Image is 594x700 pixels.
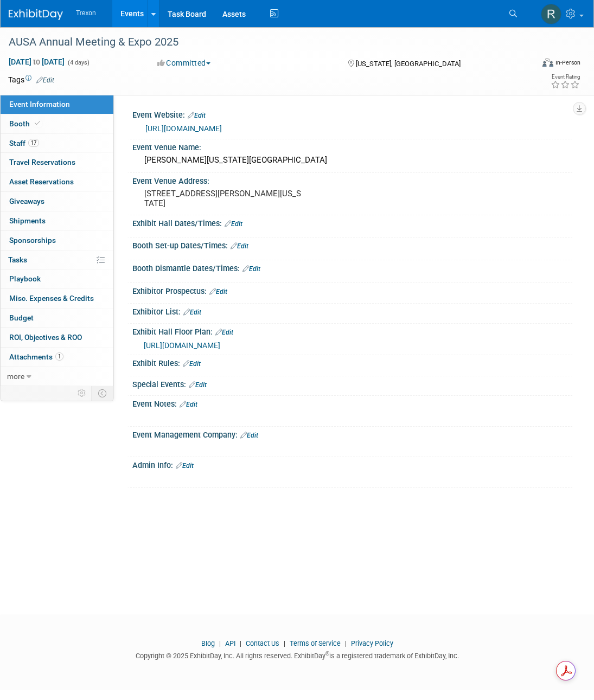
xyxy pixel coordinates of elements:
a: more [1,367,113,386]
span: Giveaways [9,197,44,205]
a: Terms of Service [290,639,341,647]
span: (4 days) [67,59,90,66]
span: Sponsorships [9,236,56,245]
span: ROI, Objectives & ROO [9,333,82,342]
span: Trexon [76,9,96,17]
span: Tasks [8,255,27,264]
span: | [342,639,349,647]
div: Event Venue Address: [132,173,572,187]
a: Booth [1,114,113,133]
pre: [STREET_ADDRESS][PERSON_NAME][US_STATE] [144,189,304,208]
div: Exhibitor List: [132,304,572,318]
a: Edit [209,288,227,296]
div: Event Venue Name: [132,139,572,153]
img: ExhibitDay [9,9,63,20]
div: Special Events: [132,376,572,390]
span: Travel Reservations [9,158,75,166]
td: Toggle Event Tabs [92,386,114,400]
a: Edit [189,381,207,389]
span: | [281,639,288,647]
a: API [225,639,235,647]
td: Personalize Event Tab Strip [73,386,92,400]
div: Event Management Company: [132,427,572,441]
a: Edit [225,220,242,228]
a: Budget [1,309,113,327]
button: Committed [154,57,215,68]
div: Event Format [492,56,580,73]
a: Edit [180,401,197,408]
span: Shipments [9,216,46,225]
div: Event Rating [551,74,580,80]
a: Edit [183,309,201,316]
a: [URL][DOMAIN_NAME] [145,124,222,133]
img: Ryan Flores [541,4,561,24]
span: Budget [9,313,34,322]
a: Attachments1 [1,348,113,367]
div: In-Person [555,59,580,67]
a: Playbook [1,269,113,288]
div: Exhibit Hall Dates/Times: [132,215,572,229]
span: Asset Reservations [9,177,74,186]
span: | [237,639,244,647]
sup: ® [325,651,329,657]
i: Booth reservation complete [35,120,40,126]
div: Booth Set-up Dates/Times: [132,237,572,252]
td: Tags [8,74,54,85]
a: Edit [36,76,54,84]
div: [PERSON_NAME][US_STATE][GEOGRAPHIC_DATA] [140,152,564,169]
a: Giveaways [1,192,113,211]
a: Edit [215,329,233,336]
span: Booth [9,119,42,128]
span: [DATE] [DATE] [8,57,65,67]
span: 17 [28,139,39,147]
a: Blog [201,639,215,647]
span: Playbook [9,274,41,283]
a: Edit [242,265,260,273]
a: Misc. Expenses & Credits [1,289,113,308]
span: Staff [9,139,39,147]
a: ROI, Objectives & ROO [1,328,113,347]
div: Booth Dismantle Dates/Times: [132,260,572,274]
div: Exhibit Rules: [132,355,572,369]
a: Edit [188,112,206,119]
a: Edit [176,462,194,470]
a: Privacy Policy [351,639,393,647]
span: more [7,372,24,381]
span: [US_STATE], [GEOGRAPHIC_DATA] [356,60,461,68]
span: Misc. Expenses & Credits [9,294,94,303]
span: Event Information [9,100,70,108]
a: [URL][DOMAIN_NAME] [144,341,220,350]
a: Edit [240,432,258,439]
div: Exhibit Hall Floor Plan: [132,324,572,338]
span: to [31,57,42,66]
a: Tasks [1,251,113,269]
div: Event Website: [132,107,572,121]
a: Staff17 [1,134,113,153]
a: Travel Reservations [1,153,113,172]
a: Shipments [1,211,113,230]
a: Edit [231,242,248,250]
div: AUSA Annual Meeting & Expo 2025 [5,33,524,52]
div: Exhibitor Prospectus: [132,283,572,297]
a: Sponsorships [1,231,113,250]
div: Admin Info: [132,457,572,471]
a: Asset Reservations [1,172,113,191]
div: Event Notes: [132,396,572,410]
span: 1 [55,352,63,361]
img: Format-Inperson.png [542,58,553,67]
a: Edit [183,360,201,368]
a: Event Information [1,95,113,114]
a: Contact Us [246,639,279,647]
span: Attachments [9,352,63,361]
span: | [216,639,223,647]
